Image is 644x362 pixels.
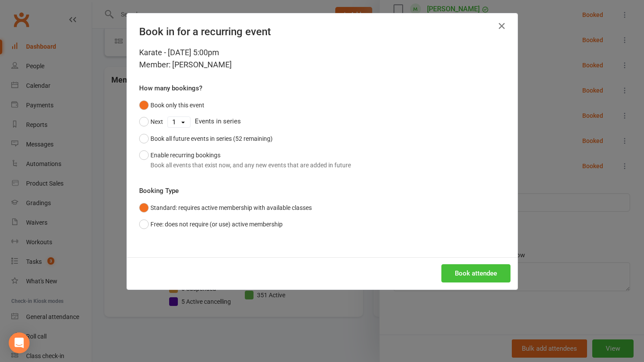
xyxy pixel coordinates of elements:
h4: Book in for a recurring event [139,26,505,38]
button: Close [495,19,509,33]
div: Karate - [DATE] 5:00pm Member: [PERSON_NAME] [139,46,505,71]
div: Book all events that exist now, and any new events that are added in future [150,160,351,170]
button: Book only this event [139,97,204,113]
button: Free: does not require (or use) active membership [139,216,283,232]
label: How many bookings? [139,83,202,93]
div: Events in series [139,113,505,130]
label: Booking Type [139,186,179,196]
button: Next [139,113,163,130]
button: Book all future events in series (52 remaining) [139,130,273,147]
button: Standard: requires active membership with available classes [139,199,312,216]
button: Enable recurring bookingsBook all events that exist now, and any new events that are added in future [139,147,351,173]
div: Book all future events in series (52 remaining) [150,134,273,143]
button: Book attendee [441,264,511,282]
div: Open Intercom Messenger [9,332,30,353]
